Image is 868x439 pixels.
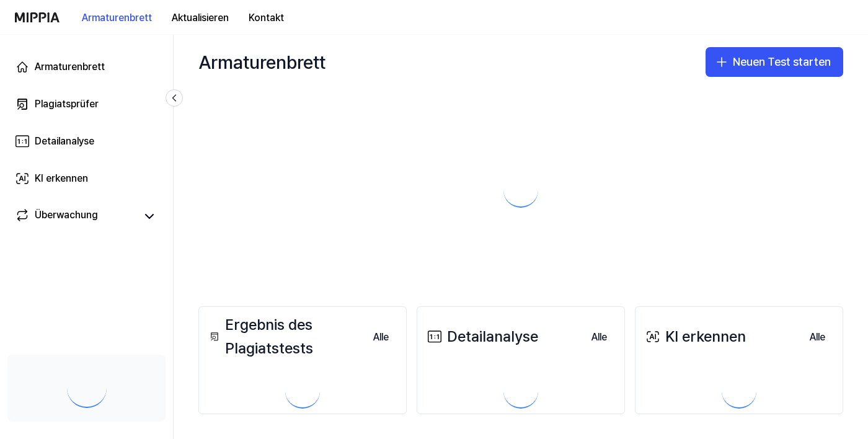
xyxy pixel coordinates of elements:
[363,324,399,350] a: Alle
[582,325,617,350] button: Alle
[72,6,162,30] button: Armaturenbrett
[800,325,835,350] button: Alle
[35,98,99,110] font: Plagiatsprüfer
[35,61,105,73] font: Armaturenbrett
[447,327,538,345] font: Detailanalyse
[225,316,313,357] font: Ergebnis des Plagiatstests
[7,52,166,82] a: Armaturenbrett
[800,324,835,350] a: Alle
[15,12,60,22] img: Logo
[706,47,843,77] button: Neuen Test starten
[198,51,325,73] font: Armaturenbrett
[249,12,284,24] font: Kontakt
[363,325,399,350] button: Alle
[162,6,239,30] button: Aktualisieren
[172,12,229,24] font: Aktualisieren
[35,135,94,147] font: Detailanalyse
[733,55,831,68] font: Neuen Test starten
[582,324,617,350] a: Alle
[35,172,88,184] font: KI erkennen
[239,6,294,30] button: Kontakt
[665,327,746,345] font: KI erkennen
[7,89,166,119] a: Plagiatsprüfer
[82,12,152,24] font: Armaturenbrett
[7,164,166,193] a: KI erkennen
[810,331,825,343] font: Alle
[7,126,166,156] a: Detailanalyse
[162,1,239,35] a: Aktualisieren
[591,331,607,343] font: Alle
[35,209,98,221] font: Überwachung
[15,208,136,225] a: Überwachung
[373,331,389,343] font: Alle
